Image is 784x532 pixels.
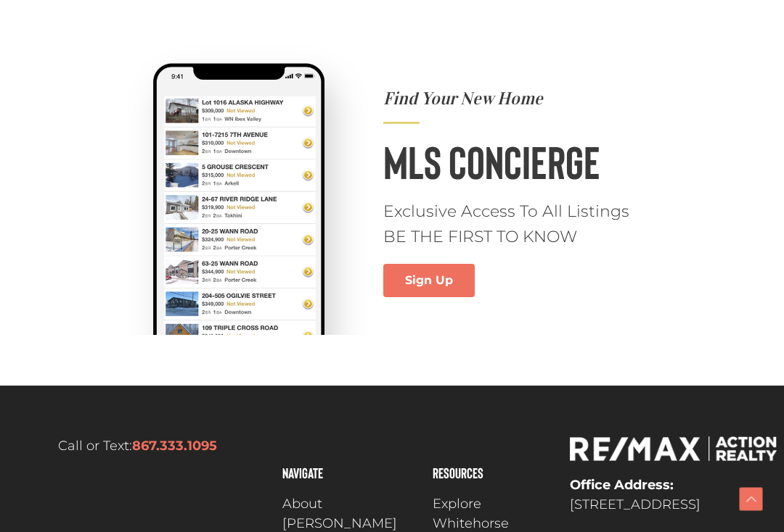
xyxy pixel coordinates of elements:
[405,275,453,286] span: Sign Up
[282,465,418,480] h4: Navigate
[383,138,657,184] h2: MLS Concierge
[570,477,674,493] strong: Office Address:
[132,438,217,454] a: 867.333.1095
[433,465,555,480] h4: Resources
[383,264,475,297] a: Sign Up
[383,199,657,249] p: Exclusive Access To All Listings BE THE FIRST TO KNOW
[383,90,657,107] h4: Find Your New Home
[7,436,268,456] p: Call or Text:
